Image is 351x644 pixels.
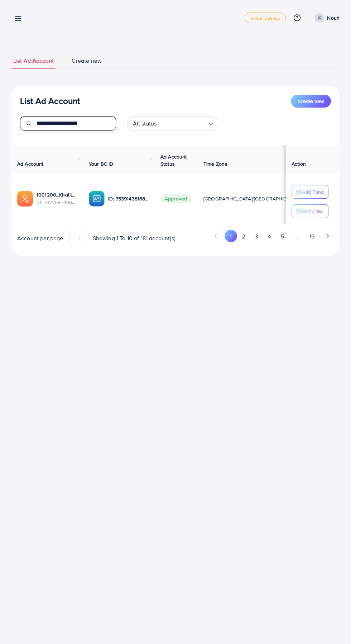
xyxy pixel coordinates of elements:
span: Create new [298,98,324,105]
p: Withdraw [302,207,323,216]
span: Time Zone [203,160,227,167]
span: Ad Account Status [160,153,187,167]
span: Action [292,160,306,167]
img: ic-ads-acc.e4c84228.svg [17,191,33,207]
span: Account per page [17,234,63,242]
ul: Pagination [181,230,334,243]
button: Go to page 4 [263,230,276,243]
span: Create new [72,57,102,65]
button: Go to page 1 [225,230,237,242]
p: Add Fund [302,188,324,196]
span: [GEOGRAPHIC_DATA]/[GEOGRAPHIC_DATA] [203,195,303,202]
button: Go to page 19 [304,230,319,243]
button: Go to page 5 [276,230,289,243]
button: Withdraw [292,204,328,218]
span: Ad Account [17,160,44,167]
span: white_agency [251,16,280,20]
span: List Ad Account [13,57,54,65]
p: ID: 7539143816851521552 [108,194,149,203]
a: Nouh [312,13,340,23]
button: Add Fund [292,185,328,199]
h3: List Ad Account [20,96,80,106]
p: Nouh [327,14,340,22]
img: ic-ba-acc.ded83a64.svg [89,191,105,207]
div: Search for option [128,116,217,131]
span: ID: 7327597496786698241 [37,199,77,206]
button: Create new [291,95,331,108]
button: Go to page 2 [237,230,250,243]
span: Your BC ID [89,160,114,167]
div: <span class='underline'>1001200_Khalil_odai_1706089268800</span></br>7327597496786698241 [37,191,77,206]
span: Showing 1 To 10 of 181 account(s) [93,234,175,242]
a: 1001200_Khalil_odai_1706089268800 [37,191,77,198]
button: Go to next page [321,230,334,242]
span: All status [131,118,158,129]
a: white_agency [245,13,286,23]
span: Approved [160,194,191,203]
button: Go to page 3 [250,230,263,243]
input: Search for option [159,117,206,129]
